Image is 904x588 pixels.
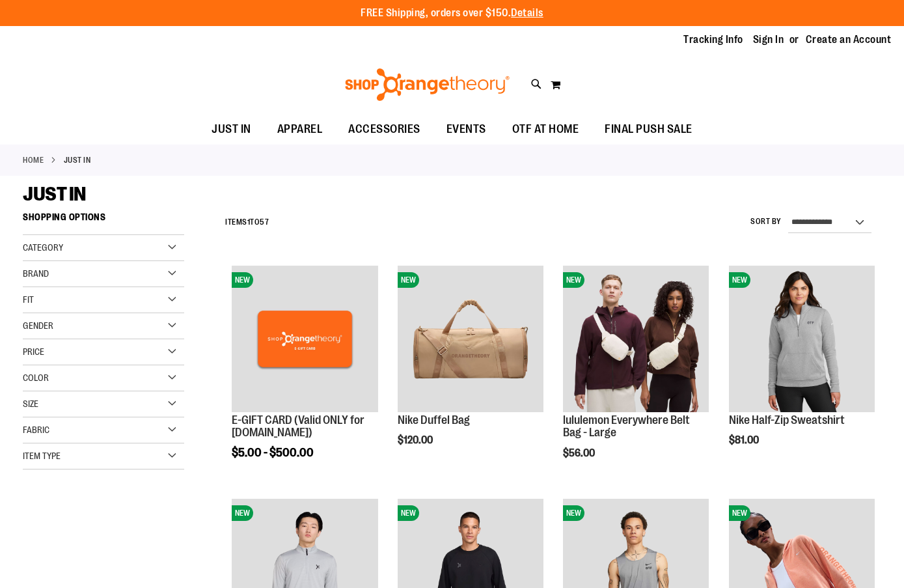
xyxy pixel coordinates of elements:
[729,413,845,427] a: Nike Half-Zip Sweatshirt
[556,259,715,492] div: product
[563,413,690,440] a: lululemon Everywhere Belt Bag - Large
[563,505,584,521] span: NEW
[729,266,875,413] a: Nike Half-Zip SweatshirtNEW
[23,372,49,383] span: Color
[729,266,875,412] img: Nike Half-Zip Sweatshirt
[361,6,543,21] p: FREE Shipping, orders over $150.
[23,320,53,331] span: Gender
[343,68,512,101] img: Shop Orangetheory
[391,259,550,479] div: product
[232,505,253,521] span: NEW
[232,446,314,459] span: $5.00 - $500.00
[563,272,584,288] span: NEW
[23,154,44,166] a: Home
[23,451,61,461] span: Item Type
[225,212,269,232] h2: Items to
[23,206,184,235] strong: Shopping Options
[247,217,251,227] span: 1
[729,272,750,288] span: NEW
[232,266,377,412] img: E-GIFT CARD (Valid ONLY for ShopOrangetheory.com)
[260,217,269,227] span: 57
[729,505,750,521] span: NEW
[398,434,435,446] span: $120.00
[806,33,892,47] a: Create an Account
[23,268,49,279] span: Brand
[563,266,709,413] a: lululemon Everywhere Belt Bag - LargeNEW
[212,115,251,144] span: JUST IN
[398,266,543,413] a: Nike Duffel BagNEW
[23,346,44,357] span: Price
[753,33,784,47] a: Sign In
[23,183,86,205] span: JUST IN
[64,154,91,166] strong: JUST IN
[232,272,253,288] span: NEW
[722,259,881,479] div: product
[398,505,419,521] span: NEW
[605,115,692,144] span: FINAL PUSH SALE
[398,272,419,288] span: NEW
[348,115,420,144] span: ACCESSORIES
[750,216,782,227] label: Sort By
[563,266,709,412] img: lululemon Everywhere Belt Bag - Large
[729,434,761,446] span: $81.00
[23,425,49,435] span: Fabric
[446,115,486,144] span: EVENTS
[511,7,543,19] a: Details
[277,115,323,144] span: APPAREL
[683,33,743,47] a: Tracking Info
[398,266,543,412] img: Nike Duffel Bag
[563,447,597,459] span: $56.00
[23,399,38,409] span: Size
[225,259,384,492] div: product
[232,266,377,413] a: E-GIFT CARD (Valid ONLY for ShopOrangetheory.com)NEW
[512,115,579,144] span: OTF AT HOME
[23,242,63,253] span: Category
[23,294,34,305] span: Fit
[232,413,364,440] a: E-GIFT CARD (Valid ONLY for [DOMAIN_NAME])
[398,413,470,427] a: Nike Duffel Bag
